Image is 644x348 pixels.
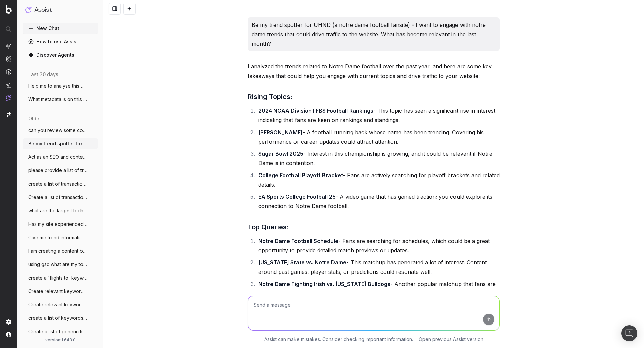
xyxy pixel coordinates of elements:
button: What metadata is on this page? [URL] [23,94,98,105]
li: - Interest in this championship is growing, and it could be relevant if Notre Dame is in contention. [256,149,500,168]
button: New Chat [23,23,98,34]
p: Be my trend spotter for UHND (a notre dame football fansite) - I want to engage with notre dame t... [252,20,496,48]
button: Create a list of transactional keywords [23,192,98,203]
span: create a 'flights to' keyword list and o [28,275,87,281]
img: My account [6,332,11,337]
button: Create relevant keywords around flights [23,299,98,310]
li: - Fans are actively searching for playoff brackets and related details. [256,170,500,189]
button: Create relevant keywords around flights [23,286,98,297]
li: - Another popular matchup that fans are curious about. [256,279,500,298]
h3: Rising Topics: [248,91,500,102]
a: How to use Assist [23,36,98,47]
li: - This matchup has generated a lot of interest. Content around past games, player stats, or predi... [256,258,500,277]
strong: College Football Playoff Bracket [258,172,343,179]
button: please provide a list of transactional k [23,165,98,176]
li: - A video game that has gained traction; you could explore its connection to Notre Dame football. [256,192,500,211]
img: Activation [6,69,11,75]
button: Act as an SEO and content expert. This a [23,152,98,162]
li: - Fans are searching for schedules, which could be a great opportunity to provide detailed match ... [256,236,500,255]
span: Has my site experienced a performance dr [28,221,87,228]
span: what are the largest technical challenge [28,207,87,214]
button: create a list of keywords for [PERSON_NAME][DOMAIN_NAME] [23,313,98,324]
span: can you review some content on this page [28,127,87,134]
strong: Sugar Bowl 2025 [258,150,303,157]
img: Studio [6,82,11,88]
a: Discover Agents [23,50,98,60]
strong: Notre Dame Football Schedule [258,238,338,244]
img: Assist [6,95,11,101]
span: Create a list of generic keywords releva [28,328,87,335]
button: Assist [25,5,95,15]
img: Analytics [6,43,11,49]
span: create a list of keywords for [PERSON_NAME][DOMAIN_NAME] [28,315,87,321]
strong: [US_STATE] State vs. Notre Dame [258,259,346,266]
button: Has my site experienced a performance dr [23,219,98,230]
button: Give me trend information for [DOMAIN_NAME] [23,232,98,243]
strong: Notre Dame Fighting Irish vs. [US_STATE] Bulldogs [258,281,390,287]
span: Create a list of transactional keywords [28,194,87,201]
span: Act as an SEO and content expert. This a [28,154,87,160]
img: Intelligence [6,56,11,62]
strong: [PERSON_NAME] [258,129,303,136]
button: using gsc what are my top performing key [23,259,98,270]
span: Create relevant keywords around flights [28,288,87,295]
button: Help me to analyse this page on the plus [23,81,98,91]
h3: Top Queries: [248,221,500,232]
li: - A football running back whose name has been trending. Covering his performance or career update... [256,128,500,146]
button: create a list of transactional keywords [23,179,98,189]
img: Switch project [7,112,11,117]
span: older [28,115,41,122]
span: create a list of transactional keywords [28,181,87,187]
span: Give me trend information for [DOMAIN_NAME] [28,234,87,241]
span: using gsc what are my top performing key [28,261,87,268]
button: I am creating a content brief for holida [23,246,98,256]
span: I am creating a content brief for holida [28,248,87,254]
span: please provide a list of transactional k [28,167,87,174]
img: Assist [25,7,32,13]
p: Assist can make mistakes. Consider checking important information. [264,336,413,343]
span: Be my trend spotter for UHND (a notre da [28,140,87,147]
img: Setting [6,319,11,325]
button: can you review some content on this page [23,125,98,136]
span: Help me to analyse this page on the plus [28,83,87,89]
span: last 30 days [28,71,58,78]
div: Open Intercom Messenger [621,325,637,341]
button: what are the largest technical challenge [23,205,98,216]
strong: 2024 NCAA Division I FBS Football Rankings [258,107,373,114]
button: create a 'flights to' keyword list and o [23,272,98,283]
h1: Assist [34,5,52,15]
strong: EA Sports College Football 25 [258,193,336,200]
img: Botify logo [6,5,12,14]
span: What metadata is on this page? [URL] [28,96,87,103]
button: Be my trend spotter for UHND (a notre da [23,138,98,149]
span: Create relevant keywords around flights [28,301,87,308]
li: - This topic has seen a significant rise in interest, indicating that fans are keen on rankings a... [256,106,500,125]
a: Open previous Assist version [419,336,483,343]
div: version: 1.643.0 [25,337,95,343]
button: Create a list of generic keywords releva [23,326,98,337]
p: I analyzed the trends related to Notre Dame football over the past year, and here are some key ta... [248,62,500,81]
